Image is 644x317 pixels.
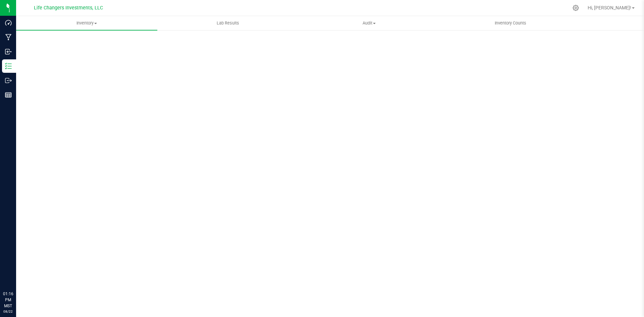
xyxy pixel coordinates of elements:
a: Audit [299,16,440,30]
inline-svg: Inventory [5,63,12,69]
span: Audit [299,20,439,26]
inline-svg: Reports [5,92,12,98]
span: Life Changers Investments, LLC [34,5,103,11]
a: Inventory [16,16,157,30]
p: 08/22 [3,309,13,314]
inline-svg: Manufacturing [5,34,12,41]
inline-svg: Inbound [5,48,12,55]
a: Lab Results [157,16,299,30]
div: Manage settings [572,5,580,11]
p: 01:16 PM MST [3,291,13,309]
a: Inventory Counts [440,16,581,30]
inline-svg: Outbound [5,77,12,84]
inline-svg: Dashboard [5,19,12,26]
span: Inventory Counts [486,20,535,26]
span: Hi, [PERSON_NAME]! [588,5,631,10]
span: Inventory [16,20,157,26]
span: Lab Results [208,20,248,26]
